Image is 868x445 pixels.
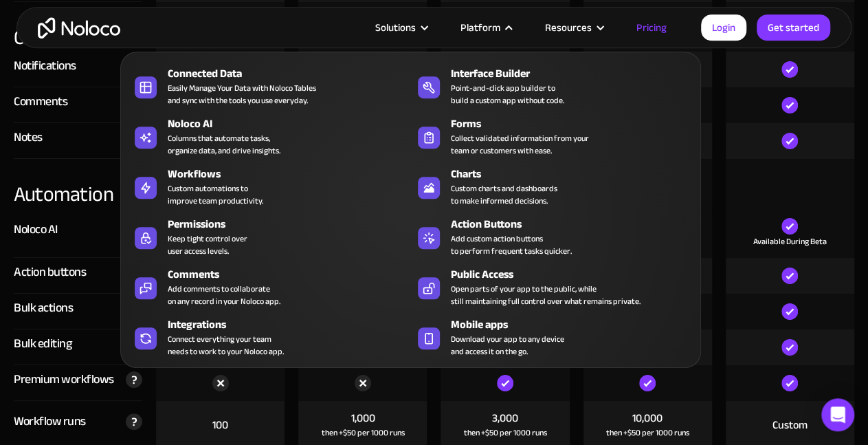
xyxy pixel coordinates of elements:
a: home [38,17,120,39]
div: Open Intercom Messenger [821,398,854,431]
div: Integrations [168,316,416,333]
a: Pricing [619,19,684,36]
a: Connected DataEasily Manage Your Data with Noloco Tablesand sync with the tools you use everyday. [128,63,410,109]
div: Workflow runs [14,411,86,432]
a: Action ButtonsAdd custom action buttonsto perform frequent tasks quicker. [411,213,693,260]
div: Forms [451,116,700,132]
div: Permissions [168,216,416,232]
nav: Platform [120,32,701,368]
div: Bulk actions [14,298,73,318]
a: CommentsAdd comments to collaborateon any record in your Noloco app. [128,263,410,310]
a: Mobile appsDownload your app to any deviceand access it on the go. [411,314,693,360]
div: then +$50 per 1000 runs [464,426,547,439]
a: FormsCollect validated information from yourteam or customers with ease. [411,113,693,160]
div: Resources [528,19,619,36]
div: Notifications [14,56,76,76]
div: Columns that automate tasks, organize data, and drive insights. [168,132,280,157]
div: Noloco AI [14,219,58,240]
div: 1,000 [350,411,375,426]
div: Keep tight control over user access levels. [168,232,247,257]
div: 3,000 [492,411,518,426]
a: Public AccessOpen parts of your app to the public, whilestill maintaining full control over what ... [411,263,693,310]
div: Collect validated information from your team or customers with ease. [451,132,589,157]
a: Interface BuilderPoint-and-click app builder tobuild a custom app without code. [411,63,693,109]
div: Automation [14,159,142,208]
a: Get started [757,14,830,41]
div: Workflows [168,166,416,182]
div: Comments [168,266,416,283]
div: Open parts of your app to the public, while still maintaining full control over what remains priv... [451,283,641,307]
a: WorkflowsCustom automations toimprove team productivity. [128,163,410,210]
div: Point-and-click app builder to build a custom app without code. [451,82,564,107]
div: Mobile apps [451,316,700,333]
div: Platform [443,19,528,36]
div: Action Buttons [451,216,700,232]
div: Easily Manage Your Data with Noloco Tables and sync with the tools you use everyday. [168,82,316,107]
div: Add comments to collaborate on any record in your Noloco app. [168,283,280,307]
div: Custom charts and dashboards to make informed decisions. [451,182,557,207]
div: then +$50 per 1000 runs [606,426,689,439]
div: Bulk editing [14,334,71,354]
div: Solutions [358,19,443,36]
div: Solutions [375,19,416,36]
div: 10,000 [632,411,663,426]
div: Notes [14,127,43,148]
div: Connected Data [168,65,416,82]
div: Action buttons [14,262,86,283]
div: Custom automations to improve team productivity. [168,182,263,207]
div: Add custom action buttons to perform frequent tasks quicker. [451,232,572,257]
div: 100 [212,417,228,433]
span: Download your app to any device and access it on the go. [451,333,564,358]
div: Comments [14,91,67,112]
a: IntegrationsConnect everything your teamneeds to work to your Noloco app. [128,314,410,360]
a: PermissionsKeep tight control overuser access levels. [128,213,410,260]
a: ChartsCustom charts and dashboardsto make informed decisions. [411,163,693,210]
div: Interface Builder [451,65,700,82]
div: Noloco AI [168,116,416,132]
a: Login [701,14,746,41]
div: Platform [460,19,500,36]
div: Connect everything your team needs to work to your Noloco app. [168,333,284,358]
div: Public Access [451,266,700,283]
a: Noloco AIColumns that automate tasks,organize data, and drive insights. [128,113,410,160]
div: then +$50 per 1000 runs [321,426,404,439]
div: Custom [772,417,808,433]
div: Resources [545,19,592,36]
div: Charts [451,166,700,182]
div: Premium workflows [14,369,114,390]
div: Available During Beta [753,235,827,248]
